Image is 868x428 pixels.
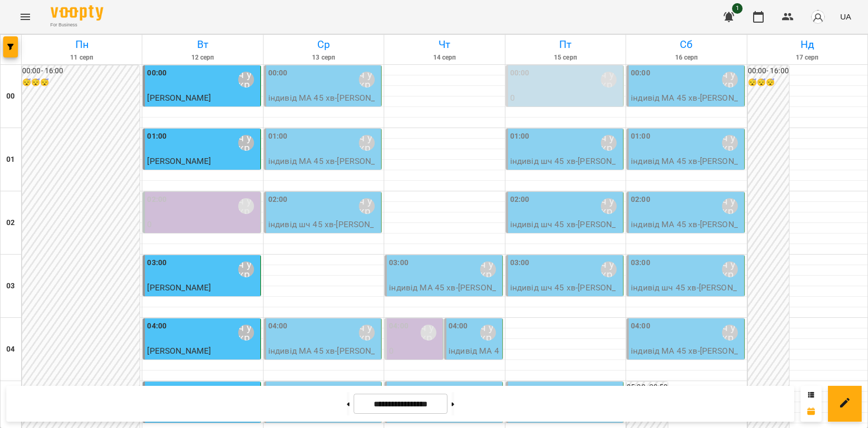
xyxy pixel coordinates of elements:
[147,218,258,231] p: 0
[389,357,441,370] p: Бронь
[510,281,621,306] p: індивід шч 45 хв - [PERSON_NAME]
[147,231,258,244] p: Бронь
[507,53,624,63] h6: 15 серп
[601,72,617,87] div: Мойсук Надія\ ма укр\шч укр\ https://us06web.zoom.us/j/84559859332
[13,4,38,30] button: Menu
[147,93,211,103] span: [PERSON_NAME]
[359,325,375,341] div: Мойсук Надія\ ма укр\шч укр\ https://us06web.zoom.us/j/84559859332
[268,194,288,206] label: 02:00
[836,7,855,26] button: UA
[510,194,530,206] label: 02:00
[6,344,15,355] h6: 04
[22,77,140,89] h6: 😴😴😴
[6,154,15,166] h6: 01
[6,280,15,292] h6: 03
[631,320,650,332] label: 04:00
[147,104,258,117] p: індивід МА 45 хв
[51,5,103,21] img: Voopty Logo
[147,67,167,79] label: 00:00
[631,92,742,116] p: індивід МА 45 хв - [PERSON_NAME]
[448,345,500,382] p: індивід МА 45 хв - [PERSON_NAME]
[386,36,503,53] h6: Чт
[732,3,743,14] span: 1
[722,72,738,87] div: Мойсук Надія\ ма укр\шч укр\ https://us06web.zoom.us/j/84559859332
[510,218,621,243] p: індивід шч 45 хв - [PERSON_NAME]
[722,325,738,341] div: Мойсук Надія\ ма укр\шч укр\ https://us06web.zoom.us/j/84559859332
[389,281,500,306] p: індивід МА 45 хв - [PERSON_NAME]
[386,53,503,63] h6: 14 серп
[510,257,530,269] label: 03:00
[748,77,789,89] h6: 😴😴😴
[268,218,379,243] p: індивід шч 45 хв - [PERSON_NAME]
[601,261,617,277] div: Мойсук Надія\ ма укр\шч укр\ https://us06web.zoom.us/j/84559859332
[147,156,211,166] span: [PERSON_NAME]
[147,357,258,370] p: індивід шч 45 хв
[480,325,496,341] div: Мойсук Надія\ ма укр\шч укр\ https://us06web.zoom.us/j/84559859332
[147,320,167,332] label: 04:00
[421,325,436,341] div: Мойсук Надія\ ма укр\шч укр\ https://us06web.zoom.us/j/84559859332
[601,198,617,214] div: Мойсук Надія\ ма укр\шч укр\ https://us06web.zoom.us/j/84559859332
[722,261,738,277] div: Мойсук Надія\ ма укр\шч укр\ https://us06web.zoom.us/j/84559859332
[147,283,211,293] span: [PERSON_NAME]
[268,131,288,142] label: 01:00
[268,92,379,116] p: індивід МА 45 хв - [PERSON_NAME]
[631,281,742,306] p: індивід шч 45 хв - [PERSON_NAME]
[23,53,140,63] h6: 11 серп
[147,294,258,307] p: індивід МА 45 хв
[265,36,382,53] h6: Ср
[238,198,254,214] div: Мойсук Надія\ ма укр\шч укр\ https://us06web.zoom.us/j/84559859332
[631,131,650,142] label: 01:00
[722,135,738,151] div: Мойсук Надія\ ма укр\шч укр\ https://us06web.zoom.us/j/84559859332
[238,325,254,341] div: Мойсук Надія\ ма укр\шч укр\ https://us06web.zoom.us/j/84559859332
[631,155,742,180] p: індивід МА 45 хв - [PERSON_NAME]
[144,53,261,63] h6: 12 серп
[359,72,375,87] div: Мойсук Надія\ ма укр\шч укр\ https://us06web.zoom.us/j/84559859332
[631,218,742,243] p: індивід МА 45 хв - [PERSON_NAME]
[389,257,408,269] label: 03:00
[840,11,851,22] span: UA
[507,36,624,53] h6: Пт
[510,92,621,104] p: 0
[22,65,140,77] h6: 00:00 - 16:00
[144,36,261,53] h6: Вт
[749,53,866,63] h6: 17 серп
[359,198,375,214] div: Мойсук Надія\ ма укр\шч укр\ https://us06web.zoom.us/j/84559859332
[749,36,866,53] h6: Нд
[51,22,103,28] span: For Business
[147,131,167,142] label: 01:00
[268,67,288,79] label: 00:00
[480,261,496,277] div: Мойсук Надія\ ма укр\шч укр\ https://us06web.zoom.us/j/84559859332
[601,135,617,151] div: Мойсук Надія\ ма укр\шч укр\ https://us06web.zoom.us/j/84559859332
[6,217,15,229] h6: 02
[628,53,745,63] h6: 16 серп
[628,36,745,53] h6: Сб
[510,131,530,142] label: 01:00
[510,67,530,79] label: 00:00
[631,67,650,79] label: 00:00
[6,91,15,102] h6: 00
[748,65,789,77] h6: 00:00 - 16:00
[268,320,288,332] label: 04:00
[238,72,254,87] div: Мойсук Надія\ ма укр\шч укр\ https://us06web.zoom.us/j/84559859332
[389,320,408,332] label: 04:00
[448,320,468,332] label: 04:00
[510,104,621,129] p: індивід МА 45 хв ([PERSON_NAME])
[147,346,211,356] span: [PERSON_NAME]
[722,198,738,214] div: Мойсук Надія\ ма укр\шч укр\ https://us06web.zoom.us/j/84559859332
[147,168,258,180] p: індивід МА 45 хв
[238,135,254,151] div: Мойсук Надія\ ма укр\шч укр\ https://us06web.zoom.us/j/84559859332
[631,194,650,206] label: 02:00
[811,9,825,24] img: avatar_s.png
[268,155,379,180] p: індивід МА 45 хв - [PERSON_NAME]
[510,155,621,180] p: індивід шч 45 хв - [PERSON_NAME]
[147,194,167,206] label: 02:00
[631,345,742,369] p: індивід МА 45 хв - [PERSON_NAME]
[359,135,375,151] div: Мойсук Надія\ ма укр\шч укр\ https://us06web.zoom.us/j/84559859332
[147,257,167,269] label: 03:00
[631,257,650,269] label: 03:00
[23,36,140,53] h6: Пн
[265,53,382,63] h6: 13 серп
[238,261,254,277] div: Мойсук Надія\ ма укр\шч укр\ https://us06web.zoom.us/j/84559859332
[268,345,379,369] p: індивід МА 45 хв - [PERSON_NAME]
[389,345,441,357] p: 0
